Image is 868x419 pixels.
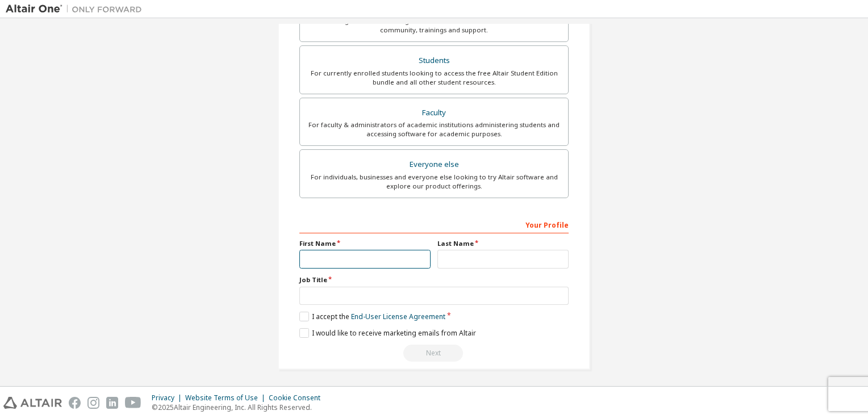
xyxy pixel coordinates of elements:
label: First Name [299,239,431,248]
img: Altair One [6,3,148,15]
img: altair_logo.svg [3,397,62,409]
div: Your Profile [299,215,569,233]
img: linkedin.svg [106,397,118,409]
label: I accept the [299,312,445,321]
div: Website Terms of Use [185,393,269,403]
label: Last Name [437,239,569,248]
div: Cookie Consent [269,393,327,403]
img: instagram.svg [87,397,99,409]
div: Everyone else [307,157,561,173]
label: Job Title [299,275,569,284]
div: Privacy [152,393,185,403]
div: For faculty & administrators of academic institutions administering students and accessing softwa... [307,120,561,139]
div: For existing customers looking to access software downloads, HPC resources, community, trainings ... [307,16,561,35]
div: Read and acccept EULA to continue [299,345,569,362]
img: facebook.svg [69,397,81,409]
div: For currently enrolled students looking to access the free Altair Student Edition bundle and all ... [307,69,561,87]
div: Students [307,53,561,69]
a: End-User License Agreement [351,312,445,321]
div: Faculty [307,105,561,121]
label: I would like to receive marketing emails from Altair [299,328,476,338]
img: youtube.svg [125,397,141,409]
div: For individuals, businesses and everyone else looking to try Altair software and explore our prod... [307,173,561,191]
p: © 2025 Altair Engineering, Inc. All Rights Reserved. [152,403,327,412]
